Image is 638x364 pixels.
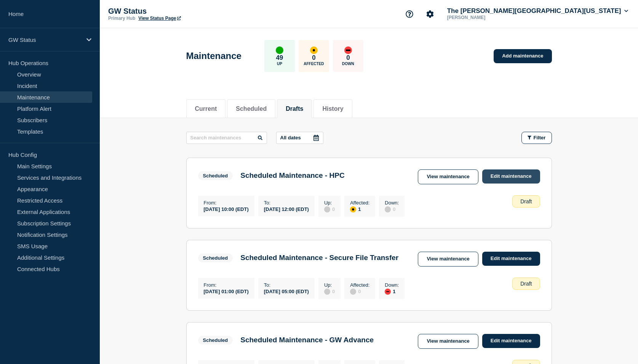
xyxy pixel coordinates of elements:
h3: Scheduled Maintenance - Secure File Transfer [240,254,398,262]
p: Up : [324,200,335,206]
p: Up : [324,282,335,288]
div: up [276,46,283,54]
div: [DATE] 05:00 (EDT) [264,288,309,294]
p: To : [264,200,309,206]
p: Primary Hub [108,16,135,21]
a: View Status Page [138,16,181,21]
a: View maintenance [418,169,478,184]
a: Edit maintenance [482,252,540,266]
div: Scheduled [203,337,228,343]
p: Affected [304,62,324,66]
a: Edit maintenance [482,334,540,348]
div: down [385,289,391,295]
div: Draft [512,278,540,290]
p: Down : [385,282,399,288]
div: [DATE] 12:00 (EDT) [264,206,309,212]
div: Scheduled [203,173,228,179]
div: down [344,46,352,54]
button: Drafts [286,105,303,112]
a: Add maintenance [494,49,552,63]
div: 0 [385,206,399,212]
button: History [322,105,343,112]
div: affected [350,206,356,212]
p: From : [204,200,249,206]
div: disabled [350,289,356,295]
button: Filter [521,132,552,144]
p: 49 [276,54,283,62]
div: affected [310,46,318,54]
p: Down [342,62,354,66]
p: GW Status [108,7,261,16]
button: All dates [276,132,323,144]
button: Current [195,105,217,112]
h3: Scheduled Maintenance - HPC [240,171,344,180]
h1: Maintenance [186,51,241,61]
div: disabled [324,206,330,212]
p: GW Status [8,37,82,43]
p: Up [277,62,282,66]
div: [DATE] 10:00 (EDT) [204,206,249,212]
p: From : [204,282,249,288]
div: 0 [324,288,335,295]
p: Affected : [350,282,369,288]
button: The [PERSON_NAME][GEOGRAPHIC_DATA][US_STATE] [446,7,630,15]
div: Draft [512,195,540,208]
p: 0 [346,54,350,62]
p: All dates [280,135,301,140]
div: 0 [324,206,335,212]
button: Support [401,6,417,22]
input: Search maintenances [186,132,267,144]
p: [PERSON_NAME] [446,15,525,20]
div: disabled [324,289,330,295]
div: [DATE] 01:00 (EDT) [204,288,249,294]
button: Scheduled [236,105,267,112]
span: Filter [534,135,546,140]
h3: Scheduled Maintenance - GW Advance [240,336,374,344]
div: 1 [385,288,399,295]
p: Affected : [350,200,369,206]
p: To : [264,282,309,288]
div: Scheduled [203,255,228,261]
div: 0 [350,288,369,295]
div: disabled [385,206,391,212]
a: View maintenance [418,334,478,349]
p: Down : [385,200,399,206]
a: Edit maintenance [482,169,540,184]
div: 1 [350,206,369,212]
p: 0 [312,54,315,62]
button: Account settings [422,6,438,22]
a: View maintenance [418,252,478,267]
